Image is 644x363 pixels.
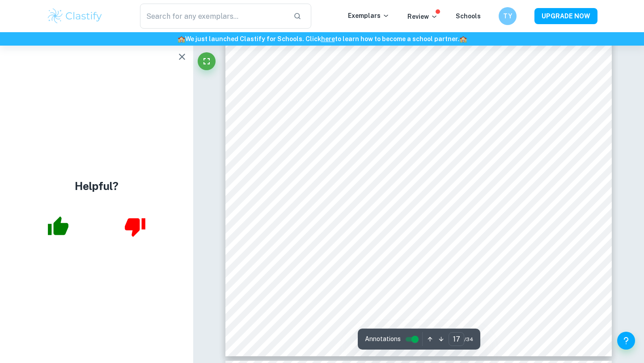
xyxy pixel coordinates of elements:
h6: We just launched Clastify for Schools. Click to learn how to become a school partner. [2,34,642,44]
button: UPGRADE NOW [534,8,597,24]
button: Help and Feedback [617,332,635,350]
a: here [321,35,335,42]
span: 🏫 [459,35,467,42]
img: Clastify logo [47,7,103,25]
h6: TY [503,11,513,21]
a: Schools [456,13,481,20]
button: TY [499,7,517,25]
p: Review [407,12,438,21]
span: Annotations [365,334,401,344]
span: / 34 [464,335,473,343]
input: Search for any exemplars... [140,4,286,29]
p: Exemplars [348,11,390,21]
span: 🏫 [178,35,185,42]
button: Fullscreen [198,52,216,70]
h4: Helpful? [75,178,119,194]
